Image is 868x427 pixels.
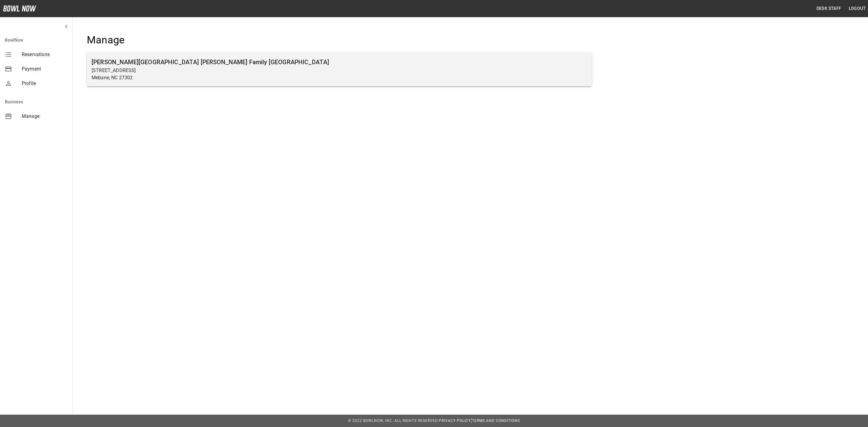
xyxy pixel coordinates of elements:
[92,57,587,67] h6: [PERSON_NAME][GEOGRAPHIC_DATA] [PERSON_NAME] Family [GEOGRAPHIC_DATA]
[22,51,68,58] span: Reservations
[22,65,68,73] span: Payment
[22,113,68,120] span: Manage
[814,3,844,14] button: Desk Staff
[92,67,587,74] p: [STREET_ADDRESS]
[92,74,587,81] p: Mebane, NC 27302
[846,3,868,14] button: Logout
[87,34,592,46] h4: Manage
[22,80,68,87] span: Profile
[472,419,520,423] a: Terms and Conditions
[3,5,36,11] img: logo
[348,419,439,423] span: © 2022 BowlNow, Inc. All Rights Reserved.
[439,419,471,423] a: Privacy Policy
